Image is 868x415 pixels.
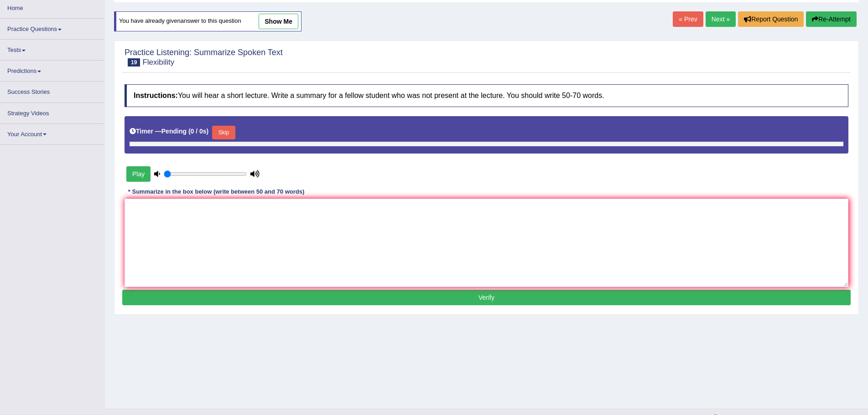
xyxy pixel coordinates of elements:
a: show me [259,14,298,29]
button: Re-Attempt [806,11,857,27]
a: Strategy Videos [0,103,104,121]
a: Next » [706,11,736,27]
h4: You will hear a short lecture. Write a summary for a fellow student who was not present at the le... [125,84,848,107]
b: Instructions: [134,92,178,99]
h2: Practice Listening: Summarize Spoken Text [125,48,283,67]
span: 19 [128,58,140,67]
button: Play [126,166,151,182]
b: 0 / 0s [191,128,207,135]
button: Skip [212,126,235,139]
div: * Summarize in the box below (write between 50 and 70 words) [125,188,308,196]
button: Report Question [738,11,804,27]
small: Flexibility [142,58,174,67]
div: You have already given answer to this question [114,11,301,31]
a: « Prev [673,11,703,27]
a: Your Account [0,124,104,142]
a: Practice Questions [0,19,104,36]
b: Pending [161,128,187,135]
b: ) [207,128,209,135]
a: Success Stories [0,82,104,99]
button: Verify [122,290,851,305]
a: Predictions [0,61,104,78]
b: ( [188,128,191,135]
h5: Timer — [130,128,208,135]
a: Tests [0,40,104,57]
